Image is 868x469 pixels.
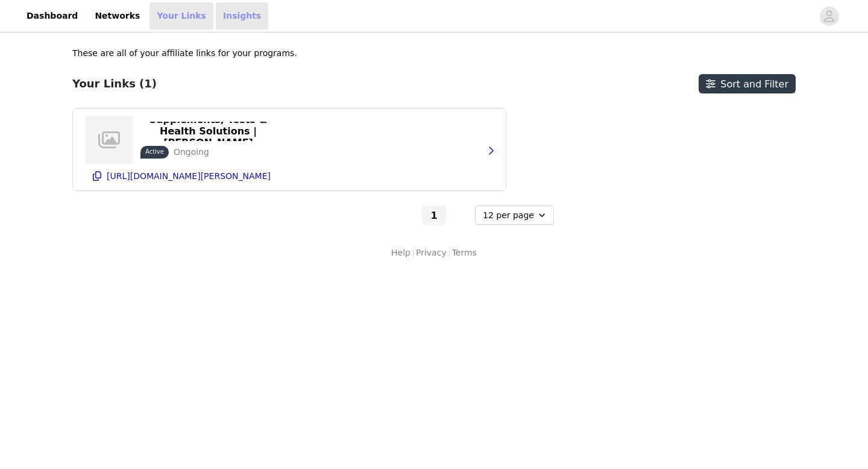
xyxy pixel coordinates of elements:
[72,47,297,60] p: These are all of your affiliate links for your programs.
[699,74,796,93] button: Sort and Filter
[149,2,213,30] a: Your Links
[823,7,835,26] div: avatar
[87,2,147,30] a: Networks
[107,171,271,181] p: [URL][DOMAIN_NAME][PERSON_NAME]
[140,122,276,141] button: Supplements, Tests & Health Solutions | [PERSON_NAME]
[395,206,420,225] button: Go to previous page
[416,247,447,259] a: Privacy
[174,146,209,159] p: Ongoing
[72,77,157,90] h3: Your Links (1)
[448,206,473,225] button: Go to next page
[422,206,446,225] button: Go To Page 1
[452,247,477,259] a: Terms
[85,166,494,186] button: [URL][DOMAIN_NAME][PERSON_NAME]
[216,2,268,30] a: Insights
[19,2,85,30] a: Dashboard
[145,147,164,156] p: Active
[148,114,269,148] p: Supplements, Tests & Health Solutions | [PERSON_NAME]
[391,247,410,259] a: Help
